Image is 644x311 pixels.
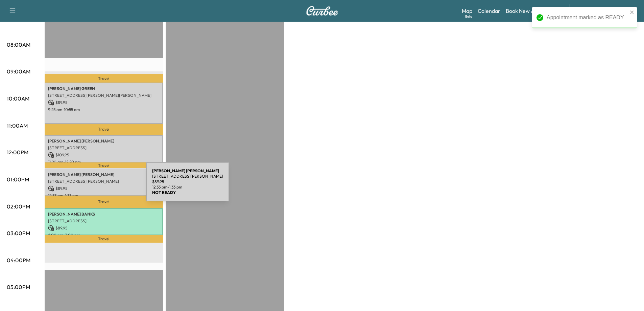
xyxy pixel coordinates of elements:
[48,107,160,112] p: 9:25 am - 10:55 am
[48,172,160,177] p: [PERSON_NAME] [PERSON_NAME]
[152,179,223,184] p: $ 89.95
[7,202,30,210] p: 02:00PM
[462,7,472,15] a: MapBeta
[7,94,29,103] p: 10:00AM
[152,190,176,195] b: NOT READY
[48,212,160,217] p: [PERSON_NAME] BANKS
[152,168,219,173] b: [PERSON_NAME] [PERSON_NAME]
[48,138,160,144] p: [PERSON_NAME] [PERSON_NAME]
[48,218,160,224] p: [STREET_ADDRESS]
[48,225,160,231] p: $ 89.95
[7,121,28,130] p: 11:00AM
[48,232,160,238] p: 2:00 pm - 3:00 pm
[547,14,628,22] div: Appointment marked as READY
[48,152,160,158] p: $ 109.95
[478,7,500,15] a: Calendar
[7,148,28,156] p: 12:00PM
[7,229,30,237] p: 03:00PM
[48,179,160,184] p: [STREET_ADDRESS][PERSON_NAME]
[48,93,160,98] p: [STREET_ADDRESS][PERSON_NAME][PERSON_NAME]
[152,174,223,179] p: [STREET_ADDRESS][PERSON_NAME]
[506,7,563,15] a: Book New Appointment
[48,99,160,106] p: $ 89.95
[48,185,160,192] p: $ 89.95
[48,86,160,91] p: [PERSON_NAME] GREEN
[45,196,163,208] p: Travel
[7,67,30,75] p: 09:00AM
[7,256,30,264] p: 04:00PM
[7,283,30,291] p: 05:00PM
[45,162,163,168] p: Travel
[48,193,160,198] p: 12:33 pm - 1:33 pm
[45,74,163,83] p: Travel
[48,145,160,151] p: [STREET_ADDRESS]
[45,235,163,243] p: Travel
[152,184,223,190] p: 12:33 pm - 1:33 pm
[306,6,338,16] img: Curbee Logo
[7,175,29,183] p: 01:00PM
[7,41,30,49] p: 08:00AM
[45,124,163,135] p: Travel
[48,159,160,165] p: 11:20 am - 12:20 pm
[465,14,472,19] div: Beta
[630,9,635,15] button: close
